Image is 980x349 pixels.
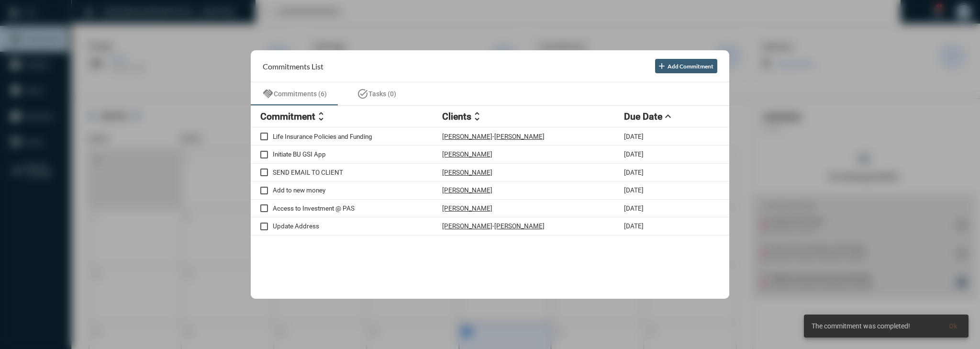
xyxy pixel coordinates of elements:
p: [PERSON_NAME] [442,222,492,230]
mat-icon: unfold_more [471,111,483,122]
p: - [492,133,494,140]
p: [DATE] [624,133,644,140]
p: [DATE] [624,150,644,158]
p: [DATE] [624,222,644,230]
h2: Commitment [260,111,315,122]
h2: Commitments List [263,62,323,71]
p: Access to Investment @ PAS [273,204,442,212]
span: Ok [949,322,957,330]
span: Commitments (6) [274,90,327,98]
p: [DATE] [624,204,644,212]
p: [PERSON_NAME] [494,133,545,140]
p: [PERSON_NAME] [442,186,492,194]
p: [PERSON_NAME] [494,222,545,230]
p: [PERSON_NAME] [442,169,492,176]
h2: Clients [442,111,471,122]
h2: Due Date [624,111,662,122]
p: [PERSON_NAME] [442,133,492,140]
button: Add Commitment [655,59,717,73]
p: SEND EMAIL TO CLIENT [273,169,442,176]
p: [PERSON_NAME] [442,204,492,212]
p: Add to new money [273,186,442,194]
button: Ok [941,317,965,335]
span: Tasks (0) [368,90,396,98]
p: - [492,222,494,230]
p: [DATE] [624,169,644,176]
p: [DATE] [624,186,644,194]
p: Life Insurance Policies and Funding [273,133,442,140]
mat-icon: handshake [262,88,274,100]
mat-icon: add [657,61,667,71]
mat-icon: task_alt [357,88,368,100]
span: The commitment was completed! [812,321,910,331]
p: [PERSON_NAME] [442,150,492,158]
mat-icon: expand_less [662,111,674,122]
p: Initiate BU GSI App [273,150,442,158]
mat-icon: unfold_more [315,111,327,122]
p: Update Address [273,222,442,230]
